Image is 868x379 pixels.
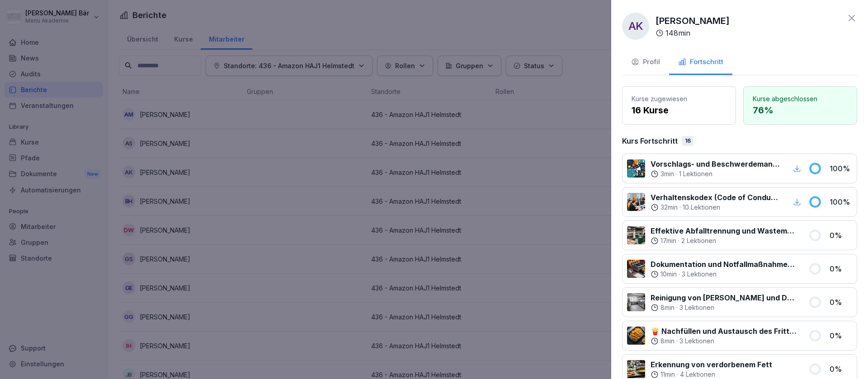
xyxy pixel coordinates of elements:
div: · [651,236,797,245]
p: 32 min [660,203,678,212]
p: 10 min [660,270,677,279]
p: 100 % [830,163,852,174]
p: 0 % [830,364,852,374]
div: · [651,169,780,178]
p: [PERSON_NAME] [656,14,730,28]
div: 16 [682,136,693,146]
p: 🍟 Nachfüllen und Austausch des Frittieröl/-fettes [651,326,797,337]
p: 3 Lektionen [679,303,714,312]
p: 11 min [660,370,675,379]
p: 16 Kurse [632,103,726,117]
p: 8 min [660,337,675,346]
p: Reinigung von [PERSON_NAME] und Dunstabzugshauben [651,292,797,303]
p: 0 % [830,263,852,274]
p: 8 min [660,303,675,312]
p: Dokumentation und Notfallmaßnahmen bei Fritteusen [651,259,797,270]
p: 17 min [660,236,676,245]
div: · [651,303,797,312]
p: 76 % [753,103,848,117]
p: 0 % [830,330,852,341]
div: Fortschritt [678,57,723,67]
p: 0 % [830,297,852,308]
p: 3 min [660,169,674,178]
div: AK [622,13,649,40]
p: Kurse zugewiesen [632,94,726,103]
p: 148 min [665,28,690,38]
p: 1 Lektionen [679,169,712,178]
p: 3 Lektionen [679,337,714,346]
p: 3 Lektionen [682,270,717,279]
p: 2 Lektionen [681,236,716,245]
p: 10 Lektionen [683,203,720,212]
p: Kurs Fortschritt [622,136,678,146]
p: Kurse abgeschlossen [753,94,848,103]
div: · [651,203,780,212]
p: 4 Lektionen [680,370,715,379]
p: Vorschlags- und Beschwerdemanagement bei Menü 2000 [651,159,780,169]
p: Effektive Abfalltrennung und Wastemanagement im Catering [651,225,797,236]
div: · [651,337,797,346]
p: Verhaltenskodex (Code of Conduct) Menü 2000 [651,192,780,203]
div: · [651,370,772,379]
button: Profil [622,51,669,75]
p: Erkennung von verdorbenem Fett [651,359,772,370]
button: Fortschritt [669,51,732,75]
div: Profil [631,57,660,67]
div: · [651,270,797,279]
p: 100 % [830,197,852,207]
p: 0 % [830,230,852,241]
